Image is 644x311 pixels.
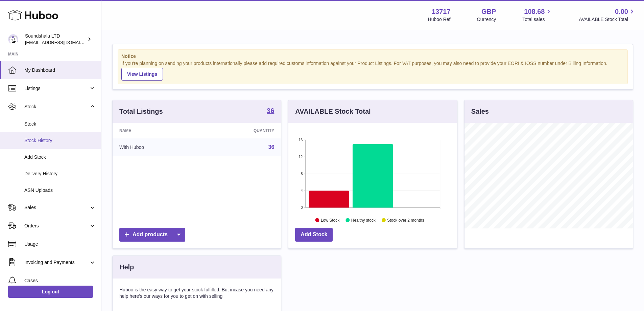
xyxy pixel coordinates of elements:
a: Add products [119,228,185,242]
a: 0.00 AVAILABLE Stock Total [579,7,636,23]
text: 0 [301,205,303,209]
th: Quantity [201,123,281,138]
text: 8 [301,172,303,176]
a: View Listings [121,68,163,81]
div: Currency [477,16,496,23]
text: Low Stock [321,218,340,222]
a: 36 [268,144,275,150]
strong: 36 [267,107,274,114]
span: 108.68 [524,7,545,16]
div: If you're planning on sending your products internationally please add required customs informati... [121,60,624,81]
text: 12 [299,155,303,159]
text: Stock over 2 months [387,218,424,222]
text: 4 [301,188,303,193]
strong: 13717 [432,7,451,16]
a: 108.68 Total sales [522,7,552,23]
span: Stock History [24,137,96,144]
span: Sales [24,204,89,211]
span: AVAILABLE Stock Total [579,16,636,23]
span: [EMAIL_ADDRESS][DOMAIN_NAME] [25,40,99,45]
h3: Sales [471,107,489,116]
strong: Notice [121,53,624,60]
span: Listings [24,85,89,92]
span: Add Stock [24,154,96,160]
h3: Help [119,263,134,272]
span: My Dashboard [24,67,96,73]
p: Huboo is the easy way to get your stock fulfilled. But incase you need any help here's our ways f... [119,287,274,299]
span: Orders [24,223,89,229]
strong: GBP [481,7,496,16]
div: Soundshala LTD [25,33,86,46]
a: Add Stock [295,228,333,242]
div: Huboo Ref [428,16,451,23]
span: Stock [24,121,96,127]
span: Stock [24,104,89,110]
span: Delivery History [24,171,96,177]
h3: Total Listings [119,107,163,116]
text: Healthy stock [351,218,376,222]
img: sales@sound-shala.com [8,34,18,44]
span: Cases [24,277,96,284]
a: 36 [267,107,274,115]
a: Log out [8,286,93,298]
span: ASN Uploads [24,187,96,194]
td: With Huboo [113,138,201,156]
h3: AVAILABLE Stock Total [295,107,371,116]
text: 16 [299,138,303,142]
span: 0.00 [615,7,628,16]
span: Usage [24,241,96,247]
span: Invoicing and Payments [24,259,89,266]
th: Name [113,123,201,138]
span: Total sales [522,16,552,23]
